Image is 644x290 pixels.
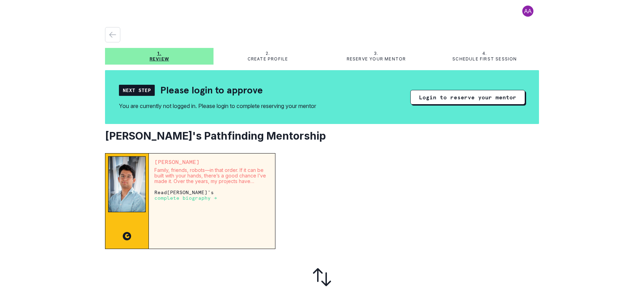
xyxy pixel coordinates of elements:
[248,56,288,62] p: Create profile
[517,6,539,17] button: profile picture
[154,159,269,165] p: [PERSON_NAME]
[410,90,525,105] button: Login to reserve your mentor
[374,51,378,56] p: 3.
[266,51,270,56] p: 2.
[123,232,131,240] img: CC image
[108,156,146,212] img: Mentor Image
[347,56,406,62] p: Reserve your mentor
[119,85,155,96] div: Next Step
[150,56,169,62] p: Review
[482,51,487,56] p: 4.
[160,84,263,96] h2: Please login to approve
[119,102,316,110] div: You are currently not logged in. Please login to complete reserving your mentor
[157,51,161,56] p: 1.
[154,195,217,201] a: complete biography →
[154,190,269,201] p: Read [PERSON_NAME] 's
[154,167,269,184] p: Family, friends, robots—in that order. If it can be built with your hands, there’s a good chance ...
[452,56,517,62] p: Schedule first session
[105,130,539,142] h2: [PERSON_NAME]'s Pathfinding Mentorship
